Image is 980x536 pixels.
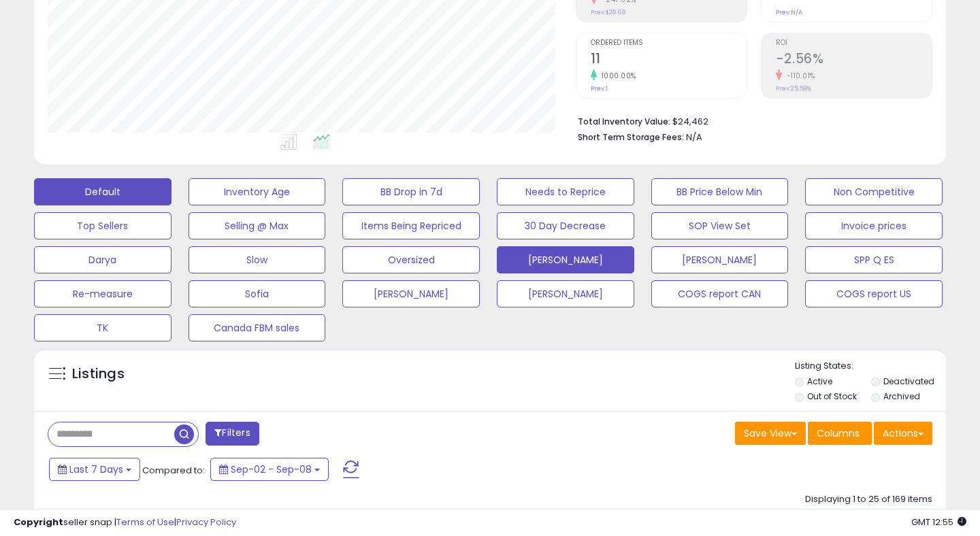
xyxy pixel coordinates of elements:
small: Prev: 25.58% [776,84,811,93]
span: Last 7 Days [69,463,123,476]
h5: Listings [72,365,125,384]
div: Displaying 1 to 25 of 169 items [805,493,932,506]
a: Privacy Policy [176,516,236,529]
button: Slow [189,246,326,273]
span: 2025-09-16 12:55 GMT [911,516,966,529]
button: [PERSON_NAME] [497,280,634,307]
button: Actions [874,422,932,445]
button: Sep-02 - Sep-08 [210,458,329,481]
h2: -2.56% [776,51,932,69]
small: Prev: N/A [776,8,802,16]
button: Filters [206,422,259,446]
a: Terms of Use [116,516,174,529]
small: Prev: 1 [591,84,608,93]
button: Re-measure [34,280,171,307]
button: Canada FBM sales [189,314,326,341]
button: 30 Day Decrease [497,212,634,239]
li: $24,462 [578,112,922,129]
button: Inventory Age [189,178,326,205]
b: Total Inventory Value: [578,116,670,127]
button: Invoice prices [805,212,943,239]
span: Ordered Items [591,39,747,47]
button: [PERSON_NAME] [651,246,789,273]
button: SPP Q ES [805,246,943,273]
button: BB Drop in 7d [342,178,480,205]
b: Short Term Storage Fees: [578,131,684,143]
button: Selling @ Max [189,212,326,239]
button: Non Competitive [805,178,943,205]
button: Sofia [189,280,326,307]
button: [PERSON_NAME] [342,280,480,307]
button: Save View [735,422,806,445]
button: Default [34,178,171,205]
button: Top Sellers [34,212,171,239]
button: BB Price Below Min [651,178,789,205]
span: Columns [817,426,860,440]
p: Listing States: [795,360,947,373]
button: [PERSON_NAME] [497,246,634,273]
label: Deactivated [883,375,934,387]
small: -110.01% [782,71,815,81]
button: Needs to Reprice [497,178,634,205]
span: N/A [686,131,702,144]
small: 1000.00% [597,71,636,81]
span: ROI [776,39,932,47]
button: COGS report US [805,280,943,307]
label: Out of Stock [807,390,857,402]
button: Darya [34,246,171,273]
label: Active [807,375,832,387]
h2: 11 [591,51,747,69]
button: Items Being Repriced [342,212,480,239]
button: COGS report CAN [651,280,789,307]
span: Sep-02 - Sep-08 [231,463,312,476]
strong: Copyright [14,516,63,529]
label: Archived [883,390,920,402]
button: Columns [808,422,872,445]
button: Oversized [342,246,480,273]
button: Last 7 Days [49,458,140,481]
button: TK [34,314,171,341]
div: seller snap | | [14,516,236,529]
small: Prev: $28.69 [591,8,626,16]
span: Compared to: [142,464,205,477]
button: SOP View Set [651,212,789,239]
